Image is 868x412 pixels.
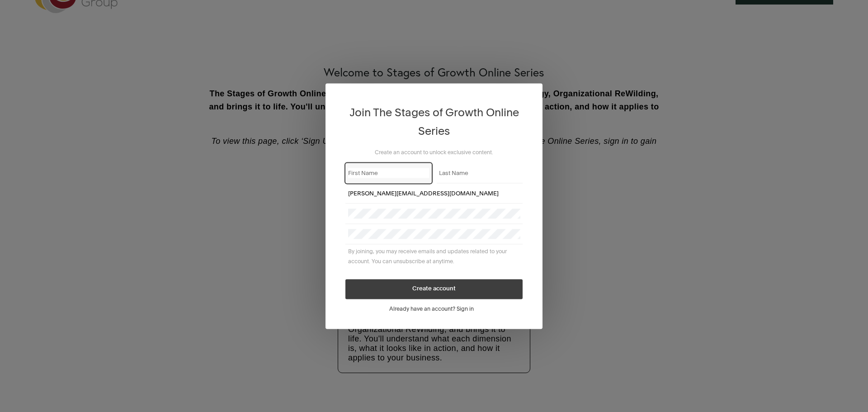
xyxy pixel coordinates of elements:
span: Create account [412,286,456,292]
a: Need help? [14,53,29,68]
span: Already have an account? Sign in [389,305,474,312]
input: Re-type Password [348,229,520,239]
input: Email [348,188,520,198]
a: Already have an account? Sign in [389,305,479,312]
img: Rough Water SEO [7,43,129,153]
img: SEOSpace [64,7,72,15]
input: Create Password [348,208,520,218]
button: Create account [345,279,523,299]
p: Get ready! [20,23,116,32]
h3: Create an account to unlock exclusive content. [345,147,523,157]
input: Last Name [439,168,520,178]
div: By joining, you may receive emails and updates related to your account. You can unsubscribe at an... [345,244,523,269]
h1: Join The Stages of Growth Online Series [345,103,523,140]
input: First Name [348,168,429,178]
p: Plugin is loading... [20,32,116,41]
